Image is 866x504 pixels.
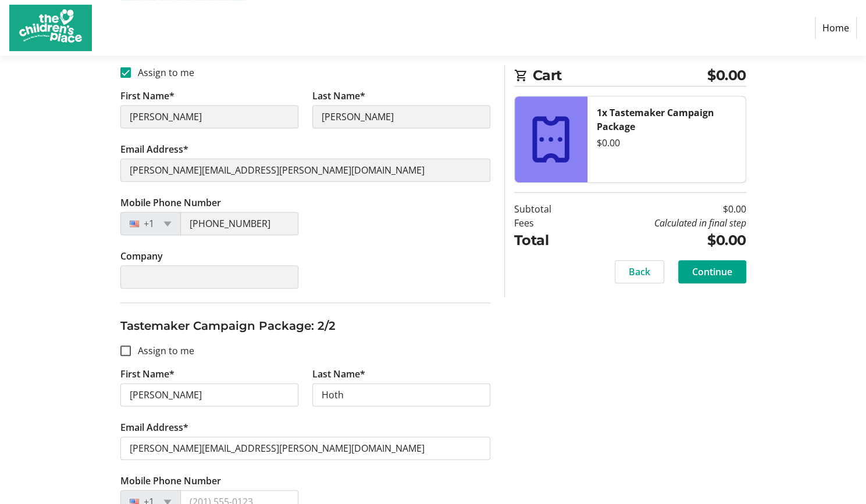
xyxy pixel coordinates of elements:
a: Home [815,17,857,39]
label: Last Name* [312,89,365,103]
input: (201) 555-0123 [180,212,298,235]
span: $0.00 [707,65,746,86]
td: $0.00 [581,230,746,251]
td: $0.00 [581,202,746,216]
label: Assign to me [131,344,194,358]
h3: Tastemaker Campaign Package: 2/2 [120,317,490,334]
label: Email Address* [120,420,188,434]
label: Last Name* [312,367,365,381]
label: Email Address* [120,142,188,156]
label: Mobile Phone Number [120,474,221,488]
label: Company [120,249,163,263]
button: Continue [678,260,746,283]
label: Mobile Phone Number [120,196,221,210]
td: Subtotal [514,202,581,216]
span: Back [629,265,650,279]
div: $0.00 [597,136,736,150]
span: Continue [692,265,732,279]
label: Assign to me [131,66,194,80]
label: First Name* [120,367,174,381]
button: Back [615,260,664,283]
span: Cart [533,65,708,86]
td: Fees [514,216,581,230]
img: The Children's Place's Logo [9,5,92,51]
strong: 1x Tastemaker Campaign Package [597,106,714,133]
td: Total [514,230,581,251]
td: Calculated in final step [581,216,746,230]
label: First Name* [120,89,174,103]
